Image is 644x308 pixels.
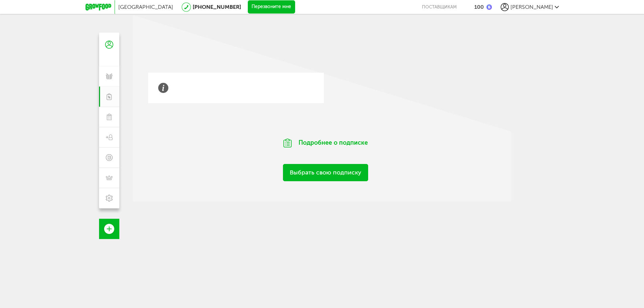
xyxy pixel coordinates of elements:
div: 100 [474,4,484,10]
div: Подробнее о подписке [265,130,386,156]
a: [PHONE_NUMBER] [193,4,241,10]
span: [GEOGRAPHIC_DATA] [118,4,173,10]
img: info-grey.b4c3b60.svg [158,83,168,93]
a: Выбрать свою подписку [283,164,368,181]
button: Перезвоните мне [248,0,295,14]
span: [PERSON_NAME] [510,4,553,10]
img: bonus_b.cdccf46.png [486,4,492,10]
